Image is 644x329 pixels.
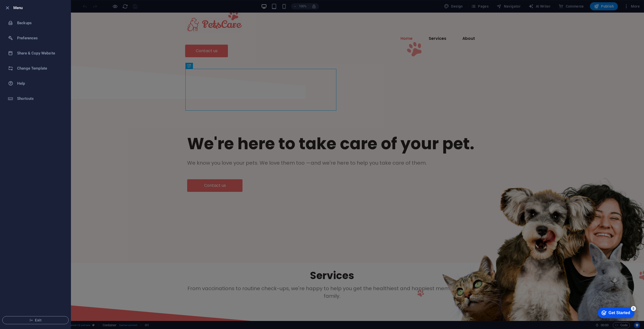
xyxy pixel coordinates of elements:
[17,96,64,102] h6: Shortcuts
[13,5,67,11] h6: Menu
[17,20,64,26] h6: Backups
[17,65,64,71] h6: Change Template
[0,76,71,91] a: Help
[17,35,64,41] h6: Preferences
[17,80,64,86] h6: Help
[15,6,36,10] div: Get Started
[7,318,64,322] span: Exit
[12,305,14,307] button: 2
[17,50,64,56] h6: Share & Copy Website
[12,299,14,301] button: 1
[2,316,69,324] button: Exit
[37,1,42,6] div: 5
[4,3,41,13] div: Get Started 5 items remaining, 0% complete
